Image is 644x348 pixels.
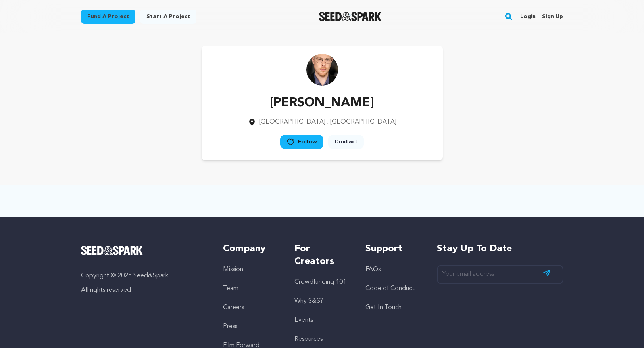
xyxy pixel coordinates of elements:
[365,243,421,255] h5: Support
[294,298,323,304] a: Why S&S?
[223,304,244,311] a: Careers
[140,10,196,24] a: Start a project
[248,94,396,113] p: [PERSON_NAME]
[328,135,364,149] a: Contact
[319,12,381,21] img: Seed&Spark Logo Dark Mode
[520,10,536,23] a: Login
[280,135,323,149] a: Follow
[365,304,402,311] a: Get In Touch
[306,54,338,86] img: https://seedandspark-static.s3.us-east-2.amazonaws.com/images/User/002/308/084/medium/a115f97ea0e...
[319,12,381,21] a: Seed&Spark Homepage
[81,246,143,255] img: Seed&Spark Logo
[437,265,563,284] input: Your email address
[223,266,243,273] a: Mission
[542,10,563,23] a: Sign up
[294,243,350,268] h5: For Creators
[294,317,313,323] a: Events
[327,119,396,125] span: , [GEOGRAPHIC_DATA]
[294,279,346,285] a: Crowdfunding 101
[223,285,238,292] a: Team
[81,246,208,255] a: Seed&Spark Homepage
[259,119,325,125] span: [GEOGRAPHIC_DATA]
[223,243,278,255] h5: Company
[223,323,237,330] a: Press
[365,266,381,273] a: FAQs
[81,271,208,281] p: Copyright © 2025 Seed&Spark
[81,285,208,295] p: All rights reserved
[365,285,415,292] a: Code of Conduct
[294,336,323,342] a: Resources
[81,10,135,24] a: Fund a project
[437,243,563,255] h5: Stay up to date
